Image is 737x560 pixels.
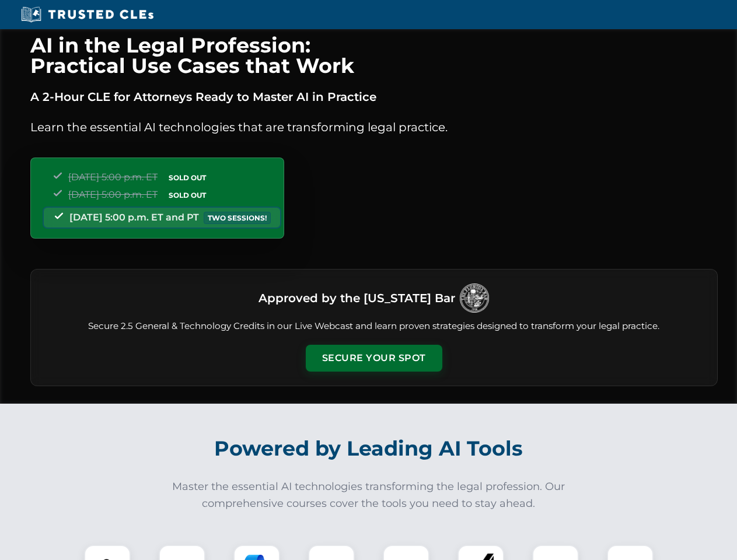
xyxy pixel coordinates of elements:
span: [DATE] 5:00 p.m. ET [68,189,158,200]
span: SOLD OUT [165,189,210,201]
h3: Approved by the [US_STATE] Bar [259,288,455,309]
h1: AI in the Legal Profession: Practical Use Cases that Work [30,35,718,76]
span: SOLD OUT [165,171,210,184]
img: Logo [460,283,489,313]
span: [DATE] 5:00 p.m. ET [68,171,158,183]
p: Master the essential AI technologies transforming the legal profession. Our comprehensive courses... [165,478,573,512]
p: Learn the essential AI technologies that are transforming legal practice. [30,118,718,136]
p: Secure 2.5 General & Technology Credits in our Live Webcast and learn proven strategies designed ... [45,320,703,333]
h2: Powered by Leading AI Tools [46,428,692,469]
p: A 2-Hour CLE for Attorneys Ready to Master AI in Practice [30,87,718,106]
button: Secure Your Spot [306,345,442,372]
img: Trusted CLEs [18,6,157,23]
